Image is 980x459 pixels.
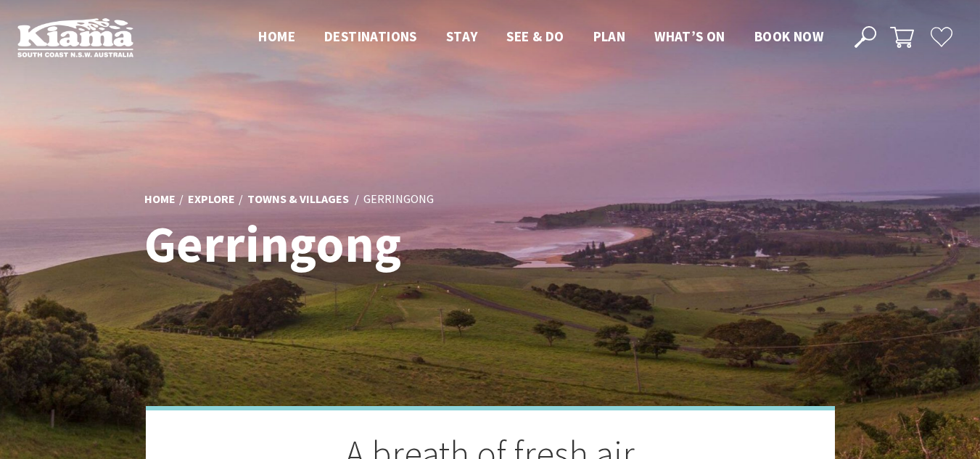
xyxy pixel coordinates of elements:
[258,28,295,45] span: Home
[446,28,478,45] span: Stay
[506,28,564,45] span: See & Do
[17,17,133,57] img: Kiama Logo
[593,28,626,45] span: Plan
[754,28,823,45] span: Book now
[144,216,554,272] h1: Gerringong
[188,191,235,207] a: Explore
[144,191,176,207] a: Home
[654,28,725,45] span: What’s On
[363,190,434,209] li: Gerringong
[247,191,349,207] a: Towns & Villages
[244,25,838,49] nav: Main Menu
[324,28,417,45] span: Destinations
